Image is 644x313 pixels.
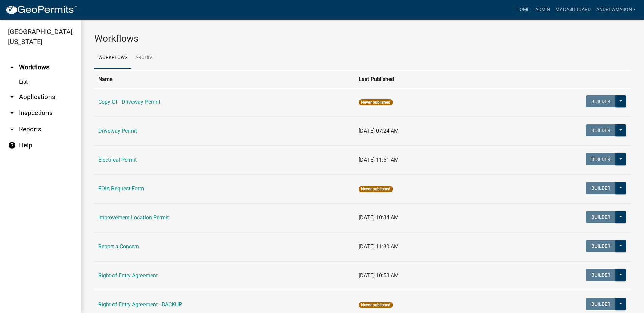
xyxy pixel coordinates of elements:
i: arrow_drop_up [8,63,16,71]
button: Builder [586,240,616,252]
span: [DATE] 07:24 AM [359,128,399,134]
i: help [8,141,16,149]
i: arrow_drop_down [8,93,16,101]
a: Report a Concern [98,243,139,250]
a: Driveway Permit [98,128,137,134]
span: [DATE] 10:53 AM [359,272,399,279]
button: Builder [586,298,616,310]
a: Home [514,3,533,16]
i: arrow_drop_down [8,125,16,133]
span: [DATE] 11:51 AM [359,156,399,163]
h3: Workflows [94,33,631,44]
button: Builder [586,153,616,165]
a: Copy Of - Driveway Permit [98,99,160,105]
a: Right-of-Entry Agreement [98,272,158,279]
a: Archive [131,47,159,69]
span: Never published [359,186,393,192]
a: My Dashboard [553,3,593,16]
a: Right-of-Entry Agreement - BACKUP [98,301,182,308]
button: Builder [586,211,616,223]
button: Builder [586,182,616,194]
a: Electrical Permit [98,156,137,163]
button: Builder [586,269,616,281]
span: Never published [359,302,393,308]
a: FOIA Request Form [98,185,144,192]
th: Last Published [355,71,492,88]
a: Workflows [94,47,131,69]
span: [DATE] 11:30 AM [359,243,399,250]
a: Admin [533,3,553,16]
span: Never published [359,99,393,105]
button: Builder [586,124,616,136]
a: Improvement Location Permit [98,214,169,221]
a: AndrewMason [593,3,639,16]
span: [DATE] 10:34 AM [359,214,399,221]
button: Builder [586,95,616,107]
th: Name [94,71,355,88]
i: arrow_drop_down [8,109,16,117]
